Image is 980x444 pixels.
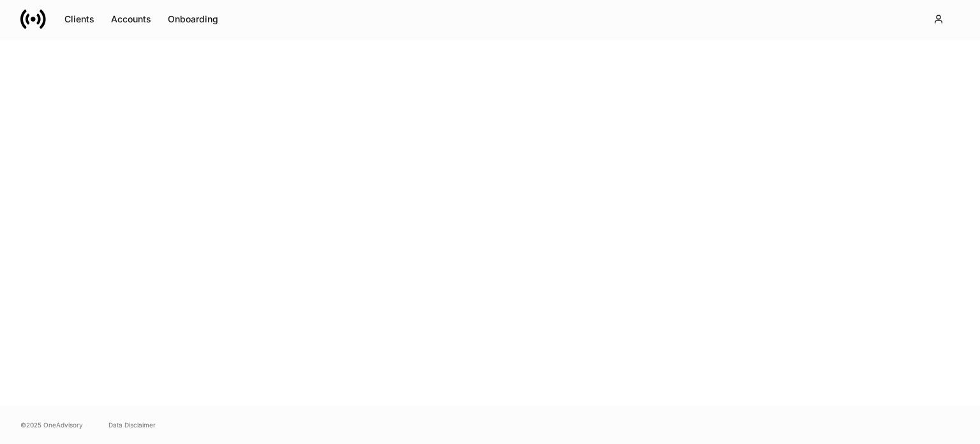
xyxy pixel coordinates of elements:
[103,9,160,29] button: Accounts
[160,9,226,29] button: Onboarding
[64,15,94,24] div: Clients
[111,15,151,24] div: Accounts
[108,420,156,430] a: Data Disclaimer
[20,420,83,430] span: © 2025 OneAdvisory
[168,15,218,24] div: Onboarding
[56,9,103,29] button: Clients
